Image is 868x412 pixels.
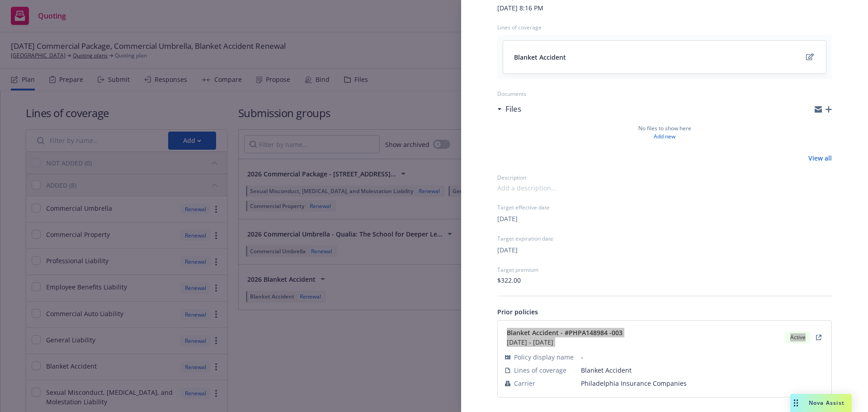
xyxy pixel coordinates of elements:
div: Target effective date [497,204,832,211]
div: [DATE] 8:16 PM [497,3,543,13]
span: - [581,352,824,362]
span: [DATE] - [DATE] [507,337,623,347]
button: [DATE] [497,214,518,223]
a: edit [804,52,815,62]
span: Nova Assist [809,399,844,407]
span: No files to show here [638,124,691,133]
a: Add new [654,133,675,141]
span: Philadelphia Insurance Companies [581,379,824,388]
span: Active [789,333,807,341]
div: Target premium [497,266,832,274]
strong: Blanket Accident - #PHPA148984 -003 [507,328,623,337]
span: Lines of coverage [514,365,566,375]
span: Policy display name [514,352,574,362]
a: View all [808,153,832,163]
span: $322.00 [497,275,521,285]
div: Lines of coverage [497,24,832,31]
span: Carrier [514,379,535,388]
button: Nova Assist [790,394,852,412]
button: [DATE] [497,245,518,255]
div: Description [497,174,832,181]
h3: Files [505,103,521,115]
div: Target expiration date [497,235,832,242]
span: Blanket Accident [514,52,566,62]
div: Documents [497,90,832,98]
div: Files [497,103,521,115]
a: View Policy [813,332,824,343]
span: Blanket Accident [581,365,824,375]
div: Drag to move [790,394,802,412]
div: Prior policies [497,307,832,317]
